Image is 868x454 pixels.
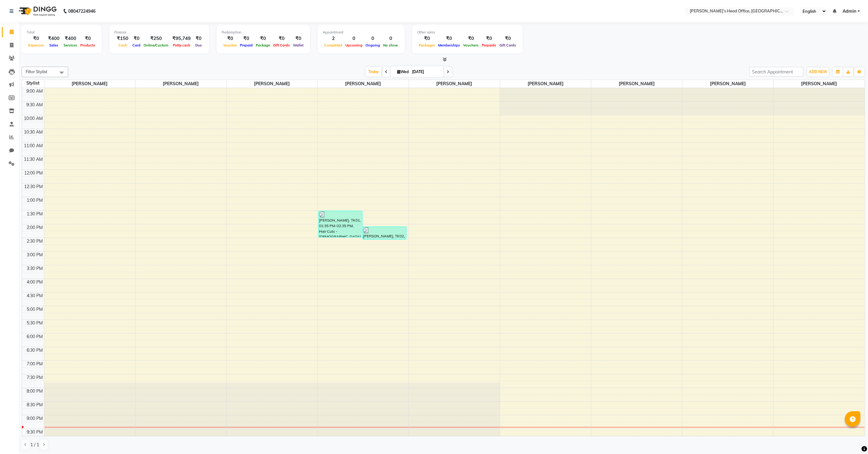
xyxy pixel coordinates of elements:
[48,43,60,47] span: Sales
[170,35,193,42] div: ₹95,749
[323,43,344,47] span: Completed
[238,35,254,42] div: ₹0
[25,415,44,422] div: 9:00 PM
[25,320,44,326] div: 5:30 PM
[23,170,44,176] div: 12:00 PM
[843,8,856,15] span: Admin
[409,80,500,88] span: [PERSON_NAME]
[842,429,862,448] iframe: chat widget
[62,35,79,42] div: ₹400
[27,35,46,42] div: ₹0
[382,43,400,47] span: No show
[319,211,362,237] div: [PERSON_NAME], TK01, 01:35 PM-02:35 PM, Hair Cuts - [DEMOGRAPHIC_DATA] - Style Director (₹300),[P...
[22,80,44,86] div: Stylist
[749,67,804,77] input: Search Appointment
[27,43,46,47] span: Expenses
[23,156,44,163] div: 11:30 AM
[30,442,39,448] span: 1 / 1
[462,35,480,42] div: ₹0
[222,35,238,42] div: ₹0
[25,347,44,354] div: 6:30 PM
[498,35,518,42] div: ₹0
[46,35,62,42] div: ₹400
[382,35,400,42] div: 0
[222,30,305,35] div: Redemption
[142,35,170,42] div: ₹250
[809,69,827,74] span: ADD NEW
[591,80,682,88] span: [PERSON_NAME]
[291,35,305,42] div: ₹0
[62,43,79,47] span: Services
[436,43,462,47] span: Memberships
[366,67,381,77] span: Today
[79,43,97,47] span: Products
[25,402,44,408] div: 8:30 PM
[291,43,305,47] span: Wallet
[25,361,44,367] div: 7:00 PM
[25,306,44,313] div: 5:00 PM
[238,43,254,47] span: Prepaid
[500,80,591,88] span: [PERSON_NAME]
[344,35,364,42] div: 0
[23,115,44,122] div: 10:00 AM
[131,43,142,47] span: Card
[272,43,291,47] span: Gift Cards
[135,80,226,88] span: [PERSON_NAME]
[25,333,44,340] div: 6:00 PM
[25,293,44,299] div: 4:30 PM
[23,183,44,190] div: 12:30 PM
[254,35,272,42] div: ₹0
[318,80,409,88] span: [PERSON_NAME]
[23,129,44,135] div: 10:30 AM
[344,43,364,47] span: Upcoming
[23,143,44,149] div: 11:00 AM
[364,43,382,47] span: Ongoing
[25,279,44,285] div: 4:00 PM
[417,35,436,42] div: ₹0
[462,43,480,47] span: Vouchers
[25,429,44,435] div: 9:30 PM
[254,43,272,47] span: Package
[68,2,95,20] b: 08047224946
[25,374,44,381] div: 7:30 PM
[323,30,400,35] div: Appointment
[480,43,498,47] span: Prepaids
[25,238,44,245] div: 2:30 PM
[363,227,406,239] div: [PERSON_NAME], TK02, 02:10 PM-02:40 PM, Hair Cuts - [DEMOGRAPHIC_DATA] - Style Director (₹300)
[26,69,47,74] span: Filter Stylist
[436,35,462,42] div: ₹0
[773,80,865,88] span: [PERSON_NAME]
[171,43,192,47] span: Petty cash
[682,80,773,88] span: [PERSON_NAME]
[272,35,291,42] div: ₹0
[25,197,44,204] div: 1:00 PM
[25,388,44,394] div: 8:00 PM
[25,252,44,258] div: 3:00 PM
[142,43,170,47] span: Online/Custom
[410,67,441,77] input: 2025-09-03
[222,43,238,47] span: Voucher
[44,80,135,88] span: [PERSON_NAME]
[227,80,317,88] span: [PERSON_NAME]
[25,224,44,231] div: 2:00 PM
[131,35,142,42] div: ₹0
[16,2,58,20] img: logo
[25,211,44,217] div: 1:30 PM
[25,102,44,108] div: 9:30 AM
[807,68,829,76] button: ADD NEW
[114,30,204,35] div: Finance
[323,35,344,42] div: 2
[417,30,518,35] div: Other sales
[117,43,129,47] span: Cash
[27,30,97,35] div: Total
[396,69,410,74] span: Wed
[364,35,382,42] div: 0
[25,88,44,95] div: 9:00 AM
[417,43,436,47] span: Packages
[480,35,498,42] div: ₹0
[114,35,131,42] div: ₹150
[194,43,203,47] span: Due
[498,43,518,47] span: Gift Cards
[79,35,97,42] div: ₹0
[193,35,204,42] div: ₹0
